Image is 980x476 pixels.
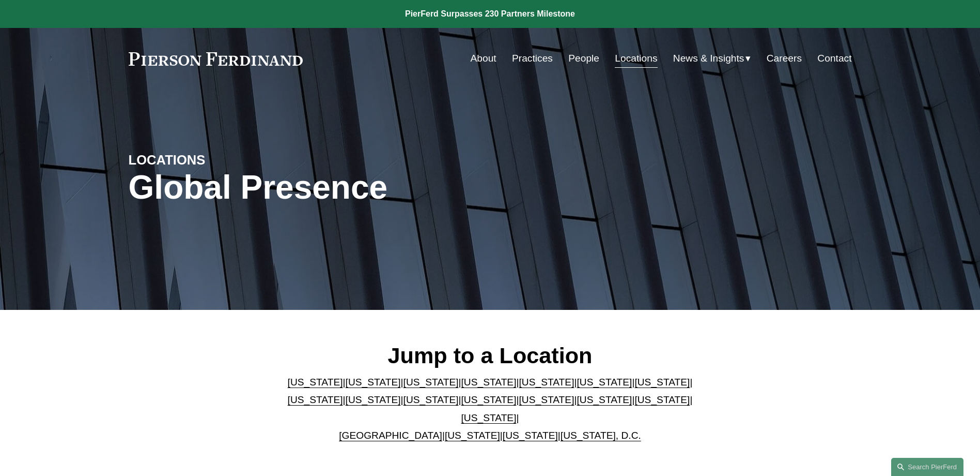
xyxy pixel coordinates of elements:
a: [US_STATE] [403,377,459,388]
a: Search this site [891,458,963,476]
a: [US_STATE], D.C. [561,430,641,441]
p: | | | | | | | | | | | | | | | | | | [279,374,701,445]
a: [US_STATE] [461,377,517,388]
a: Locations [615,49,657,68]
span: News & Insights [673,50,744,68]
a: [US_STATE] [577,394,632,405]
a: [US_STATE] [461,412,517,423]
a: [US_STATE] [634,377,690,388]
a: [US_STATE] [288,377,343,388]
a: [US_STATE] [461,394,517,405]
a: [US_STATE] [288,394,343,405]
a: [US_STATE] [346,377,401,388]
a: [US_STATE] [403,394,459,405]
a: Contact [817,49,851,68]
a: People [568,49,599,68]
h2: Jump to a Location [279,342,701,369]
a: [US_STATE] [634,394,690,405]
h1: Global Presence [129,169,611,206]
a: [US_STATE] [519,377,574,388]
a: folder dropdown [673,49,751,68]
a: [US_STATE] [445,430,500,441]
a: About [471,49,496,68]
a: [US_STATE] [346,394,401,405]
a: [US_STATE] [503,430,558,441]
a: [US_STATE] [577,377,632,388]
a: [US_STATE] [519,394,574,405]
a: Practices [512,49,553,68]
h4: LOCATIONS [129,152,309,168]
a: [GEOGRAPHIC_DATA] [339,430,442,441]
a: Careers [767,49,802,68]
